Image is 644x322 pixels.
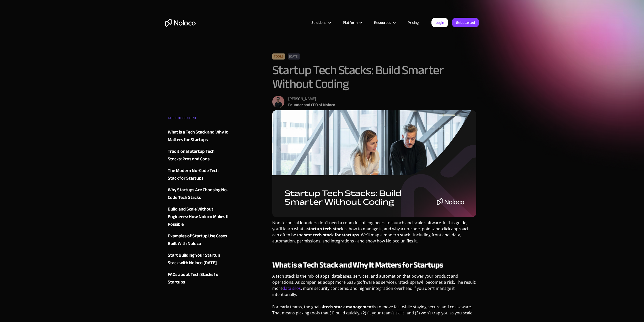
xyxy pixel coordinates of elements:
[165,19,196,27] a: home
[305,19,337,26] div: Solutions
[272,257,443,273] strong: What is a Tech Stack and Why It Matters for Startups
[337,19,368,26] div: Platform
[272,273,476,301] p: A tech stack is the mix of apps, databases, services, and automation that power your product and ...
[311,19,326,26] div: Solutions
[452,18,479,27] a: Get started
[272,63,476,91] h1: Startup Tech Stacks: Build Smarter Without Coding
[168,271,229,286] a: FAQs about Tech Stacks for Startups
[343,19,358,26] div: Platform
[272,304,476,320] p: For early teams, the goal of is to move fast while staying secure and cost‑aware. That means pick...
[283,286,301,291] a: data silos
[324,304,373,310] strong: tech stack management
[368,19,401,26] div: Resources
[168,252,229,267] a: Start Building Your Startup Stack with Noloco [DATE]
[288,102,335,108] div: Founder and CEO of Noloco
[168,232,229,248] a: Examples of Startup Use Cases Built With Noloco
[374,19,391,26] div: Resources
[168,128,229,144] a: What is a Tech Stack and Why It Matters for Startups
[431,18,448,27] a: Login
[168,114,229,124] div: TABLE OF CONTENT
[303,232,359,238] strong: best tech stack for startups
[288,53,300,60] div: [DATE]
[168,148,229,163] a: Traditional Startup Tech Stacks: Pros and Cons
[272,53,285,60] div: Tools
[272,220,476,248] p: Non‑technical founders don’t need a room full of engineers to launch and scale software. In this ...
[272,110,476,217] img: Startup Tech Stacks: Build Smarter Without Coding
[307,226,344,232] strong: startup tech stack
[168,186,229,201] a: Why Startups Are Choosing No-Code Tech Stacks
[401,19,425,26] a: Pricing
[168,167,229,182] a: The Modern No-Code Tech Stack for Startups
[168,205,229,228] a: Build and Scale Without Engineers: How Noloco Makes It Possible
[288,96,335,102] div: [PERSON_NAME]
